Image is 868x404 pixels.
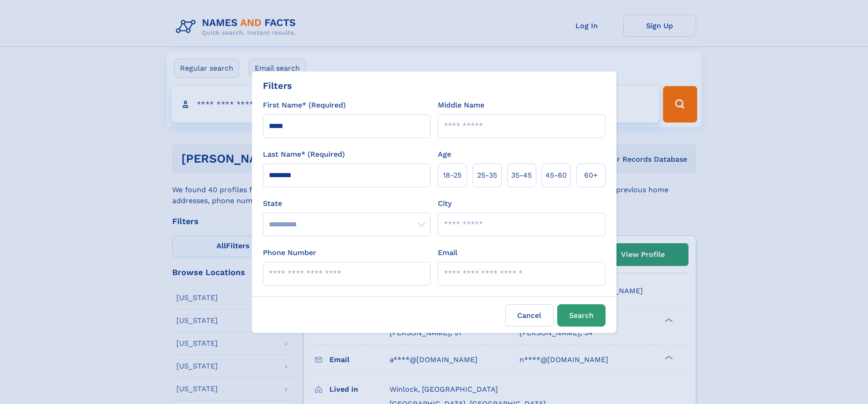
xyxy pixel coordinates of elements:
label: Phone Number [263,247,316,258]
span: 60+ [584,170,598,181]
label: First Name* (Required) [263,100,346,111]
span: 25‑35 [477,170,497,181]
label: Age [438,149,451,160]
label: Middle Name [438,100,484,111]
span: 45‑60 [545,170,567,181]
label: Cancel [505,304,554,327]
label: City [438,198,452,209]
div: Filters [263,79,292,92]
label: Email [438,247,457,258]
label: State [263,198,431,209]
button: Search [557,304,606,327]
span: 18‑25 [443,170,462,181]
span: 35‑45 [511,170,532,181]
label: Last Name* (Required) [263,149,345,160]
